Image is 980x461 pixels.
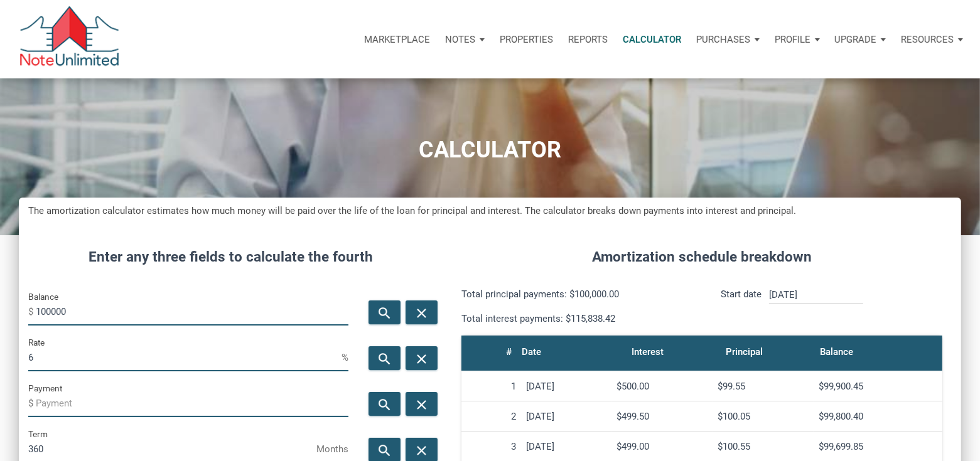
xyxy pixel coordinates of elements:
div: $500.00 [617,381,708,392]
p: Calculator [623,34,681,45]
div: 1 [466,381,516,392]
i: search [377,397,392,413]
div: Balance [820,343,853,361]
button: search [369,346,401,370]
h5: The amortization calculator estimates how much money will be paid over the life of the loan for p... [28,204,952,218]
a: Calculator [615,21,689,58]
div: # [506,343,512,361]
i: search [377,443,392,458]
label: Rate [28,335,45,350]
button: Resources [893,21,971,58]
button: search [369,392,401,416]
div: $99.55 [718,381,809,392]
button: Marketplace [357,21,438,58]
p: Marketplace [364,34,430,45]
i: search [377,351,392,367]
p: Total interest payments: $115,838.42 [461,311,692,326]
i: close [414,305,429,321]
i: close [414,397,429,413]
button: close [406,392,438,416]
button: search [369,300,401,324]
img: NoteUnlimited [19,6,120,72]
div: $99,900.45 [819,381,938,392]
input: Rate [28,343,342,371]
p: Purchases [696,34,750,45]
div: [DATE] [526,411,606,422]
div: Interest [632,343,664,361]
div: $99,699.85 [819,441,938,452]
span: Months [316,439,348,459]
span: % [342,347,348,368]
button: Purchases [689,21,767,58]
div: $100.55 [718,441,809,452]
span: $ [28,393,36,413]
div: [DATE] [526,381,606,392]
button: Profile [767,21,827,58]
button: Notes [438,21,492,58]
i: close [414,443,429,458]
button: Reports [561,21,615,58]
input: Balance [36,297,348,326]
span: $ [28,302,36,322]
p: Notes [445,34,475,45]
button: close [406,300,438,324]
div: $99,800.40 [819,411,938,422]
div: $499.50 [617,411,708,422]
p: Upgrade [834,34,876,45]
input: Payment [36,389,348,417]
div: [DATE] [526,441,606,452]
div: Principal [726,343,763,361]
p: Start date [721,287,762,326]
h4: Enter any three fields to calculate the fourth [28,246,433,268]
p: Reports [568,34,608,45]
p: Resources [901,34,954,45]
h4: Amortization schedule breakdown [452,246,952,268]
div: $499.00 [617,441,708,452]
i: close [414,351,429,367]
h1: CALCULATOR [9,137,971,163]
a: Properties [492,21,561,58]
label: Term [28,427,48,442]
p: Total principal payments: $100,000.00 [461,287,692,302]
p: Properties [500,34,553,45]
button: Upgrade [827,21,893,58]
label: Payment [28,381,62,396]
label: Balance [28,289,58,304]
i: search [377,305,392,321]
div: 2 [466,411,516,422]
button: close [406,346,438,370]
p: Profile [775,34,810,45]
div: Date [522,343,541,361]
div: $100.05 [718,411,809,422]
div: 3 [466,441,516,452]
